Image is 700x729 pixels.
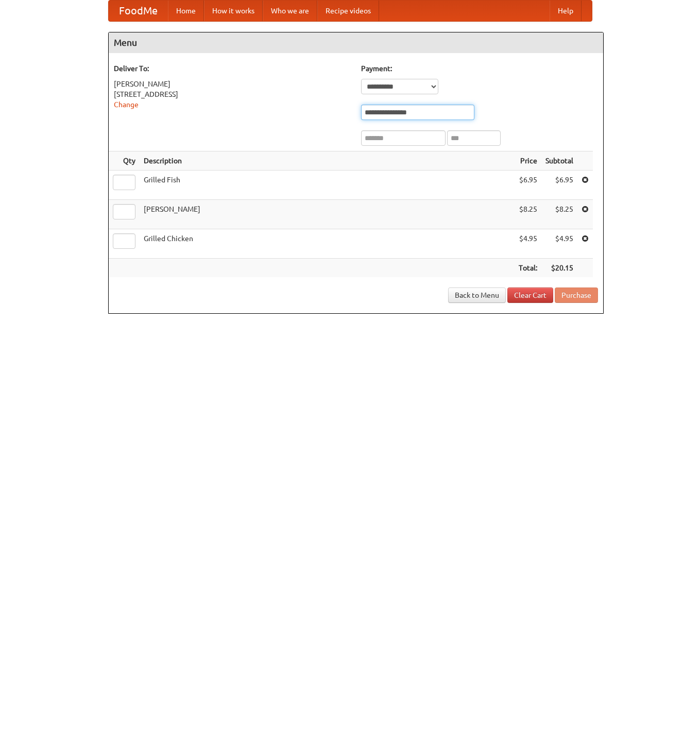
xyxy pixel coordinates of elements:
[555,287,598,303] button: Purchase
[515,171,541,200] td: $6.95
[140,171,515,200] td: Grilled Fish
[317,1,379,21] a: Recipe videos
[541,200,577,229] td: $8.25
[204,1,263,21] a: How it works
[114,79,351,89] div: [PERSON_NAME]
[140,229,515,259] td: Grilled Chicken
[541,151,577,171] th: Subtotal
[515,200,541,229] td: $8.25
[515,259,541,278] th: Total:
[541,259,577,278] th: $20.15
[140,200,515,229] td: [PERSON_NAME]
[507,287,553,303] a: Clear Cart
[541,171,577,200] td: $6.95
[114,89,351,99] div: [STREET_ADDRESS]
[550,1,582,21] a: Help
[140,151,515,171] th: Description
[263,1,317,21] a: Who we are
[541,229,577,259] td: $4.95
[448,287,506,303] a: Back to Menu
[109,32,603,53] h4: Menu
[515,229,541,259] td: $4.95
[168,1,204,21] a: Home
[114,63,351,74] h5: Deliver To:
[361,63,598,74] h5: Payment:
[515,151,541,171] th: Price
[109,1,168,21] a: FoodMe
[109,151,140,171] th: Qty
[114,100,139,109] a: Change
